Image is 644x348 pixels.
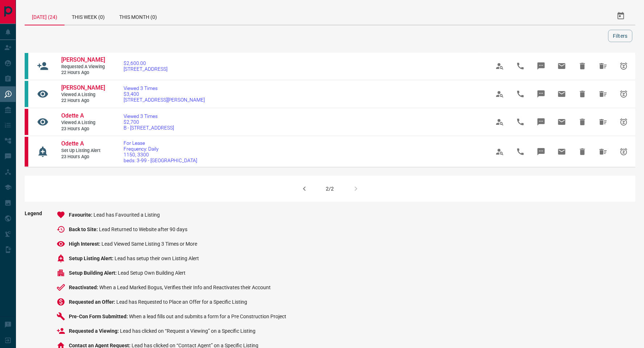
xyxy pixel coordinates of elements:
[129,314,286,319] span: When a lead fills out and submits a form for a Pre Construction Project
[491,143,508,160] span: View Profile
[61,84,105,91] span: [PERSON_NAME]
[124,157,197,163] span: beds: 3-99 - [GEOGRAPHIC_DATA]
[491,85,508,103] span: View Profile
[101,241,197,247] span: Lead Viewed Same Listing 3 Times or More
[69,314,129,319] span: Pre-Con Form Submitted
[574,143,591,160] span: Hide
[594,143,612,160] span: Hide All from Odette A
[512,113,529,131] span: Call
[594,113,612,131] span: Hide All from Odette A
[25,137,28,167] div: property.ca
[615,143,632,160] span: Snooze
[25,53,28,79] div: condos.ca
[574,85,591,103] span: Hide
[69,241,101,247] span: High Interest
[25,81,28,107] div: condos.ca
[61,140,84,147] span: Odette A
[532,57,550,75] span: Message
[124,119,174,125] span: $2,700
[124,140,197,146] span: For Lease
[61,148,105,154] span: Set up Listing Alert
[115,255,199,261] span: Lead has setup their own Listing Alert
[99,284,271,290] span: When a Lead Marked Bogus, Verifies their Info and Reactivates their Account
[124,66,167,72] span: [STREET_ADDRESS]
[124,85,205,91] span: Viewed 3 Times
[112,7,164,25] div: This Month (0)
[594,85,612,103] span: Hide All from Vrindha Vijayan
[532,113,550,131] span: Message
[69,255,115,261] span: Setup Listing Alert
[61,98,105,104] span: 22 hours ago
[61,112,105,120] a: Odette A
[94,212,160,218] span: Lead has Favourited a Listing
[65,7,112,25] div: This Week (0)
[69,328,120,334] span: Requested a Viewing
[61,140,105,148] a: Odette A
[69,284,99,290] span: Reactivated
[512,57,529,75] span: Call
[69,270,118,276] span: Setup Building Alert
[124,146,197,152] span: Frequency: Daily
[61,64,105,70] span: Requested a Viewing
[124,140,197,163] a: For LeaseFrequency: Daily1150, 3300beds: 3-99 - [GEOGRAPHIC_DATA]
[553,57,570,75] span: Email
[116,299,247,305] span: Lead has Requested to Place an Offer for a Specific Listing
[608,30,632,42] button: Filters
[124,60,167,66] span: $2,600.00
[124,91,205,97] span: $3,400
[61,70,105,76] span: 22 hours ago
[574,57,591,75] span: Hide
[61,120,105,126] span: Viewed a Listing
[326,186,334,192] div: 2/2
[99,226,187,232] span: Lead Returned to Website after 90 days
[61,112,84,119] span: Odette A
[124,85,205,103] a: Viewed 3 Times$3,400[STREET_ADDRESS][PERSON_NAME]
[118,270,186,276] span: Lead Setup Own Building Alert
[124,152,197,157] span: 1150, 3300
[61,56,105,64] a: [PERSON_NAME]
[124,60,167,72] a: $2,600.00[STREET_ADDRESS]
[124,125,174,131] span: B - [STREET_ADDRESS]
[615,85,632,103] span: Snooze
[124,113,174,119] span: Viewed 3 Times
[594,57,612,75] span: Hide All from Mélissa Théodore
[124,97,205,103] span: [STREET_ADDRESS][PERSON_NAME]
[512,143,529,160] span: Call
[61,56,105,63] span: [PERSON_NAME]
[124,113,174,131] a: Viewed 3 Times$2,700B - [STREET_ADDRESS]
[532,143,550,160] span: Message
[69,226,99,232] span: Back to Site
[61,92,105,98] span: Viewed a Listing
[553,113,570,131] span: Email
[120,328,255,334] span: Lead has clicked on “Request a Viewing” on a Specific Listing
[615,57,632,75] span: Snooze
[491,57,508,75] span: View Profile
[61,154,105,160] span: 23 hours ago
[612,7,630,25] button: Select Date Range
[69,212,94,218] span: Favourite
[553,85,570,103] span: Email
[553,143,570,160] span: Email
[574,113,591,131] span: Hide
[532,85,550,103] span: Message
[61,84,105,92] a: [PERSON_NAME]
[69,299,116,305] span: Requested an Offer
[491,113,508,131] span: View Profile
[615,113,632,131] span: Snooze
[25,7,65,25] div: [DATE] (24)
[512,85,529,103] span: Call
[61,126,105,132] span: 23 hours ago
[25,109,28,135] div: property.ca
